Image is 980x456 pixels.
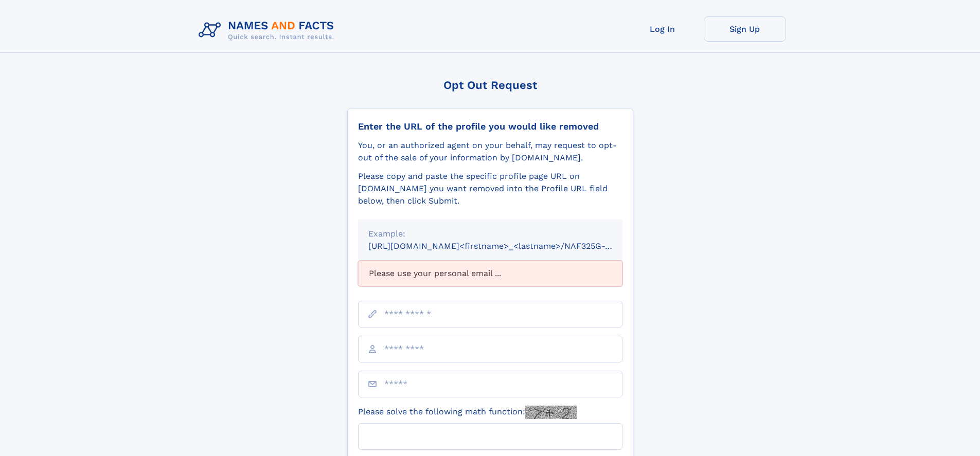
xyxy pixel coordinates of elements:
div: Example: [368,228,612,240]
div: Enter the URL of the profile you would like removed [358,121,622,132]
div: Please copy and paste the specific profile page URL on [DOMAIN_NAME] you want removed into the Pr... [358,170,622,207]
img: Logo Names and Facts [194,16,343,44]
a: Sign Up [704,16,786,42]
div: You, or an authorized agent on your behalf, may request to opt-out of the sale of your informatio... [358,139,622,164]
label: Please solve the following math function: [358,406,577,419]
a: Log In [621,16,704,42]
small: [URL][DOMAIN_NAME]<firstname>_<lastname>/NAF325G-xxxxxxxx [368,241,642,251]
div: Please use your personal email ... [358,261,622,286]
div: Opt Out Request [347,79,633,92]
